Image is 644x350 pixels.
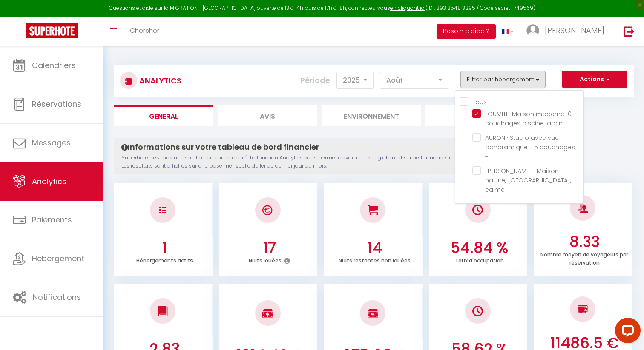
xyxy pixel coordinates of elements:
[121,154,519,170] p: Superhote n'est pas une solution de comptabilité. La fonction Analytics vous permet d'avoir une v...
[32,60,76,71] span: Calendriers
[624,26,635,37] img: logout
[485,134,575,161] span: AURON · Studio avec vue panoramique - 5 couchages -
[136,255,193,264] p: Hébergements actifs
[520,17,615,46] a: ... [PERSON_NAME]
[526,24,539,37] img: ...
[124,17,166,46] a: Chercher
[130,26,159,35] span: Chercher
[119,239,210,257] h3: 1
[545,25,604,36] span: [PERSON_NAME]
[114,105,213,126] li: General
[472,306,483,316] img: NO IMAGE
[33,292,81,302] span: Notifications
[32,253,84,264] span: Hébergement
[425,105,525,126] li: Marché
[608,314,644,350] iframe: LiveChat chat widget
[485,167,571,194] span: [PERSON_NAME] · Maison nature, [GEOGRAPHIC_DATA], calme
[434,239,525,257] h3: 54.84 %
[539,233,630,251] h3: 8.33
[32,137,71,148] span: Messages
[32,214,72,225] span: Paiements
[437,24,496,39] button: Besoin d'aide ?
[329,239,420,257] h3: 14
[540,249,628,266] p: Nombre moyen de voyageurs par réservation
[322,105,421,126] li: Environnement
[339,255,411,264] p: Nuits restantes non louées
[159,207,166,213] img: NO IMAGE
[249,255,282,264] p: Nuits louées
[460,71,546,88] button: Filtrer par hébergement
[26,23,78,38] img: Super Booking
[32,176,66,187] span: Analytics
[121,142,519,152] h4: Informations sur votre tableau de bord financier
[137,71,181,90] h3: Analytics
[485,110,572,128] span: LOUMITI · Maison moderne 10 couchages piscine jardin
[562,71,627,88] button: Actions
[300,71,330,90] label: Période
[390,4,425,11] a: en cliquant ici
[218,105,317,126] li: Avis
[455,255,504,264] p: Taux d'occupation
[578,304,588,314] img: NO IMAGE
[224,239,315,257] h3: 17
[32,99,81,109] span: Réservations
